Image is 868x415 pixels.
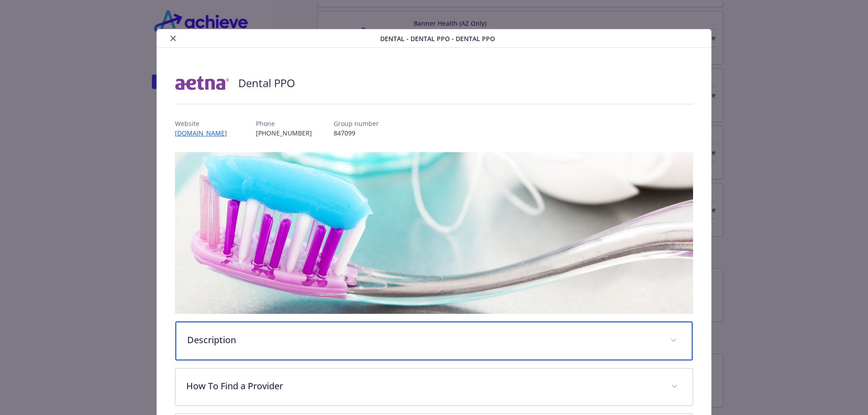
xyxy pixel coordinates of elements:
[256,128,312,138] p: [PHONE_NUMBER]
[334,128,379,138] p: 847099
[186,379,660,393] p: How To Find a Provider
[238,75,295,91] h2: Dental PPO
[175,119,234,128] p: Website
[187,333,660,347] p: Description
[168,33,179,44] button: close
[175,322,693,360] div: Description
[256,119,312,128] p: Phone
[380,34,495,43] span: Dental - Dental PPO - Dental PPO
[175,368,693,406] div: How To Find a Provider
[175,129,234,137] a: [DOMAIN_NAME]
[334,119,379,128] p: Group number
[175,70,229,97] img: Aetna Inc
[175,152,693,314] img: banner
